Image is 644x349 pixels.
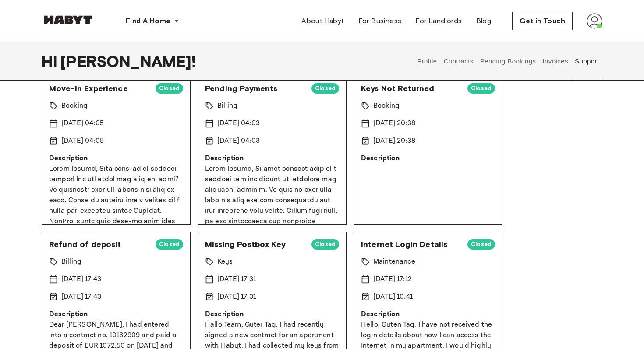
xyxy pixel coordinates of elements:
[361,309,495,320] p: Description
[414,42,602,81] div: user profile tabs
[358,16,402,26] span: For Business
[217,101,237,111] p: Billing
[373,274,412,285] p: [DATE] 17:12
[205,153,339,164] p: Description
[467,240,495,249] span: Closed
[61,101,88,111] p: Booking
[469,12,499,30] a: Blog
[573,42,600,81] button: Support
[205,309,339,320] p: Description
[126,16,170,26] span: Find A Home
[479,42,537,81] button: Pending Bookings
[373,136,415,146] p: [DATE] 20:38
[156,240,183,249] span: Closed
[442,42,474,81] button: Contracts
[49,83,149,94] span: Move-in Experience
[119,12,186,30] button: Find A Home
[217,292,256,302] p: [DATE] 17:31
[408,12,469,30] a: For Landlords
[373,101,400,111] p: Booking
[61,118,104,129] p: [DATE] 04:05
[361,239,460,250] span: Internet Login Details
[587,13,602,29] img: avatar
[49,239,149,250] span: Refund of deposit
[61,136,104,146] p: [DATE] 04:05
[416,42,439,81] button: Profile
[361,153,495,164] p: Description
[205,83,304,94] span: Pending Payments
[301,16,344,26] span: About Habyt
[311,240,339,249] span: Closed
[541,42,569,81] button: Invoices
[156,84,183,93] span: Closed
[49,309,183,320] p: Description
[476,16,492,26] span: Blog
[311,84,339,93] span: Closed
[373,118,415,129] p: [DATE] 20:38
[42,52,60,71] span: Hi
[217,257,233,267] p: Keys
[351,12,409,30] a: For Business
[415,16,462,26] span: For Landlords
[60,52,196,71] span: [PERSON_NAME] !
[373,257,415,267] p: Maintenance
[520,16,565,26] span: Get in Touch
[512,12,573,30] button: Get in Touch
[61,292,101,302] p: [DATE] 17:43
[373,292,413,302] p: [DATE] 10:41
[217,136,260,146] p: [DATE] 04:03
[42,15,94,24] img: Habyt
[61,257,81,267] p: Billing
[294,12,351,30] a: About Habyt
[467,84,495,93] span: Closed
[217,118,260,129] p: [DATE] 04:03
[217,274,256,285] p: [DATE] 17:31
[205,239,304,250] span: Missing Postbox Key
[361,83,460,94] span: Keys Not Returned
[49,153,183,164] p: Description
[61,274,101,285] p: [DATE] 17:43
